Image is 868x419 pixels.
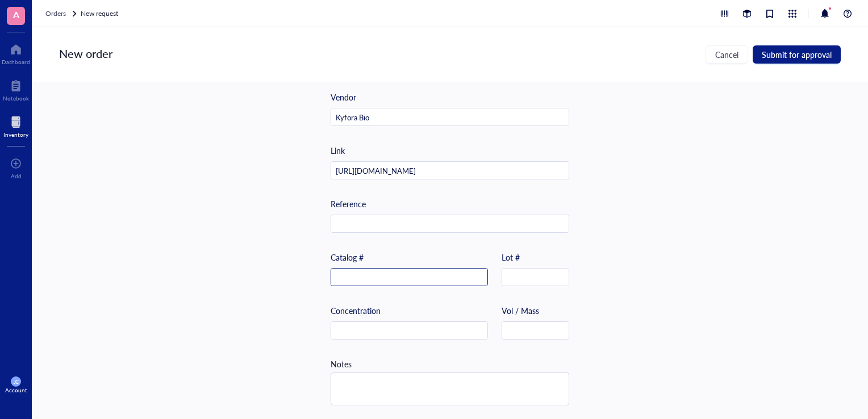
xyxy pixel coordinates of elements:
[331,198,366,210] div: Reference
[2,40,30,65] a: Dashboard
[3,131,28,138] div: Inventory
[331,251,364,263] div: Catalog #
[706,45,748,64] button: Cancel
[59,45,112,64] div: New order
[502,251,520,263] div: Lot #
[3,95,29,102] div: Notebook
[11,173,22,179] div: Add
[331,144,345,157] div: Link
[3,77,29,102] a: Notebook
[762,50,832,59] span: Submit for approval
[13,7,19,22] span: A
[3,113,28,138] a: Inventory
[81,8,120,19] a: New request
[715,50,738,59] span: Cancel
[5,387,27,393] div: Account
[331,358,352,370] div: Notes
[2,58,30,65] div: Dashboard
[45,9,66,18] span: Orders
[502,304,539,317] div: Vol / Mass
[331,304,381,317] div: Concentration
[753,45,841,64] button: Submit for approval
[331,91,356,103] div: Vendor
[45,8,78,19] a: Orders
[13,379,19,385] span: JC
